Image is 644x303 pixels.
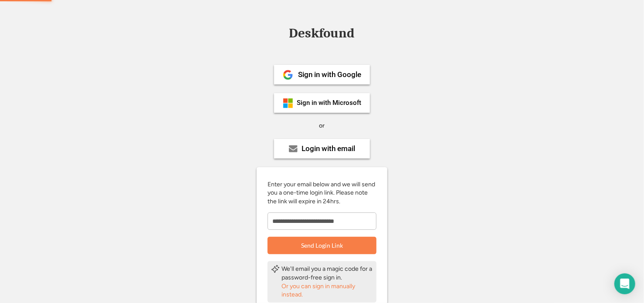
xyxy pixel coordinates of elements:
div: Or you can sign in manually instead. [281,282,373,299]
div: Deskfound [285,27,359,40]
div: Open Intercom Messenger [614,273,635,294]
img: 1024px-Google__G__Logo.svg.png [283,70,293,80]
div: Login with email [302,145,356,152]
div: We'll email you a magic code for a password-free sign in. [281,265,373,282]
div: Sign in with Microsoft [297,100,361,106]
div: Sign in with Google [298,71,361,78]
button: Send Login Link [268,237,376,254]
div: Enter your email below and we will send you a one-time login link. Please note the link will expi... [268,180,376,206]
div: or [319,121,325,130]
img: ms-symbollockup_mssymbol_19.png [283,98,293,108]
